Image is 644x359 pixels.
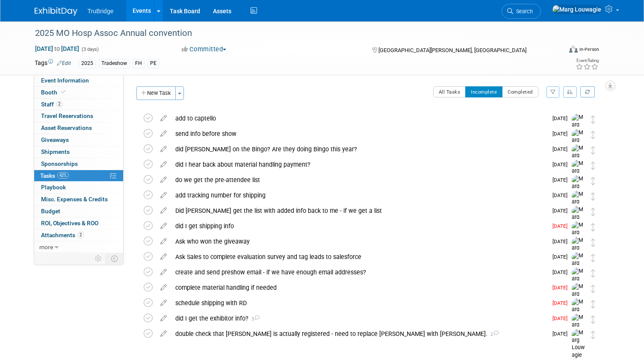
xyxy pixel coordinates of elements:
a: Giveaways [34,134,123,146]
a: ROI, Objectives & ROO [34,218,123,229]
i: Move task [591,300,595,308]
span: ROI, Objectives & ROO [41,220,98,227]
span: (3 days) [81,47,99,52]
img: ExhibitDay [35,7,77,16]
a: edit [156,315,171,322]
a: Shipments [34,146,123,158]
i: Move task [591,162,595,170]
a: edit [156,253,171,261]
div: Event Format [516,44,599,57]
a: Sponsorships [34,158,123,170]
span: [DATE] [552,238,572,244]
span: [DATE] [552,269,572,275]
img: Marg Louwagie [572,252,585,282]
span: [DATE] [DATE] [35,45,80,53]
i: Move task [591,131,595,139]
a: edit [156,299,171,307]
img: Marg Louwagie [572,268,585,298]
i: Move task [591,146,595,154]
a: Tasks42% [34,170,123,182]
span: Playbook [41,184,66,191]
div: 2025 MO Hosp Assoc Annual convention [32,26,551,41]
div: send info before show [171,127,547,141]
span: [DATE] [552,162,572,168]
img: Format-Inperson.png [569,46,578,53]
span: 3 [248,316,260,322]
span: Sponsorships [41,160,78,167]
span: [DATE] [552,285,572,291]
span: to [53,45,61,52]
i: Move task [591,331,595,339]
a: edit [156,176,171,184]
a: edit [156,268,171,276]
span: [GEOGRAPHIC_DATA][PERSON_NAME], [GEOGRAPHIC_DATA] [378,47,526,53]
a: Search [502,4,541,19]
td: Toggle Event Tabs [106,253,123,264]
img: Marg Louwagie [572,129,585,159]
img: Marg Louwagie [572,314,585,344]
button: New Task [136,86,176,100]
span: Giveaways [41,136,69,143]
img: Marg Louwagie [572,206,585,236]
img: Marg Louwagie [572,298,585,329]
a: edit [156,130,171,138]
a: edit [156,207,171,215]
button: Incomplete [465,86,502,97]
span: TruBridge [88,8,114,15]
span: [DATE] [552,146,572,152]
div: schedule shipping with RD [171,296,547,310]
a: edit [156,222,171,230]
a: more [34,241,123,253]
img: Marg Louwagie [572,237,585,267]
img: Marg Louwagie [572,191,585,221]
td: Tags [35,59,71,68]
a: edit [156,330,171,338]
span: 2 [487,332,499,337]
i: Move task [591,223,595,231]
a: edit [156,145,171,153]
span: [DATE] [552,131,572,137]
span: Tasks [40,172,69,179]
img: Marg Louwagie [572,144,585,175]
i: Move task [591,208,595,216]
i: Move task [591,254,595,262]
span: 2 [56,101,62,107]
div: double check that [PERSON_NAME] is actually registered - need to replace [PERSON_NAME] with [PERS... [171,327,547,341]
span: more [39,244,53,250]
a: Playbook [34,182,123,193]
span: Booth [41,89,67,96]
span: Budget [41,208,60,215]
span: Shipments [41,148,70,155]
div: Tradeshow [99,59,130,68]
div: In-Person [579,46,599,53]
i: Move task [591,192,595,200]
a: Attachments2 [34,230,123,241]
td: Personalize Event Tab Strip [91,253,106,264]
a: Booth [34,87,123,98]
div: Did [PERSON_NAME] get the list with added info back to me - if we get a list [171,203,547,218]
span: 42% [57,172,69,179]
img: Marg Louwagie [552,5,602,14]
div: add tracking number for shipping [171,188,547,203]
i: Move task [591,269,595,277]
span: [DATE] [552,254,572,260]
img: Marg Louwagie [572,221,585,252]
i: Move task [591,315,595,324]
i: Move task [591,115,595,124]
span: [DATE] [552,208,572,214]
img: Marg Louwagie [572,114,585,144]
span: Search [513,8,533,15]
button: All Tasks [433,86,466,97]
div: Ask who won the giveaway [171,234,547,249]
span: Asset Reservations [41,124,92,131]
div: FH [133,59,145,68]
div: did [PERSON_NAME] on the Bingo? Are they doing Bingo this year? [171,142,547,156]
a: Event Information [34,75,123,86]
img: Marg Louwagie [572,160,585,190]
img: Marg Louwagie [572,175,585,206]
a: Staff2 [34,99,123,110]
span: [DATE] [552,315,572,321]
a: Misc. Expenses & Credits [34,194,123,205]
i: Move task [591,238,595,247]
a: edit [156,284,171,291]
